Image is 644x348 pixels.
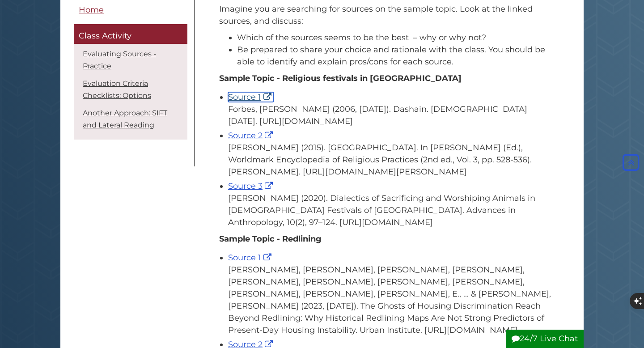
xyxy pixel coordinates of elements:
button: 24/7 Live Chat [506,330,584,348]
a: Source 1 [228,92,274,102]
a: Source 3 [228,181,275,191]
div: Forbes, [PERSON_NAME] (2006, [DATE]). Dashain. [DEMOGRAPHIC_DATA] [DATE]. [URL][DOMAIN_NAME] [228,103,552,127]
a: Source 2 [228,131,275,140]
span: Class Activity [79,31,131,41]
a: Evaluation Criteria Checklists: Options [83,79,151,100]
a: Another Approach: SIFT and Lateral Reading [83,109,167,129]
a: Back to Top [620,158,642,168]
strong: Sample Topic - Religious festivals in [GEOGRAPHIC_DATA] [219,73,462,83]
strong: Sample Topic - Redlining [219,234,322,244]
div: [PERSON_NAME], [PERSON_NAME], [PERSON_NAME], [PERSON_NAME], [PERSON_NAME], [PERSON_NAME], [PERSON... [228,264,552,336]
li: Be prepared to share your choice and rationale with the class. You should be able to identify and... [237,44,552,68]
span: Home [79,5,104,15]
div: [PERSON_NAME] (2020). Dialectics of Sacrificing and Worshiping Animals in [DEMOGRAPHIC_DATA] Fest... [228,192,552,229]
p: Imagine you are searching for sources on the sample topic. Look at the linked sources, and discuss: [219,3,552,27]
a: Source 1 [228,253,274,263]
li: Which of the sources seems to be the best – why or why not? [237,32,552,44]
a: Evaluating Sources - Practice [83,50,156,70]
a: Class Activity [74,25,187,44]
div: [PERSON_NAME] (2015). [GEOGRAPHIC_DATA]. In [PERSON_NAME] (Ed.), Worldmark Encyclopedia of Religi... [228,142,552,178]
